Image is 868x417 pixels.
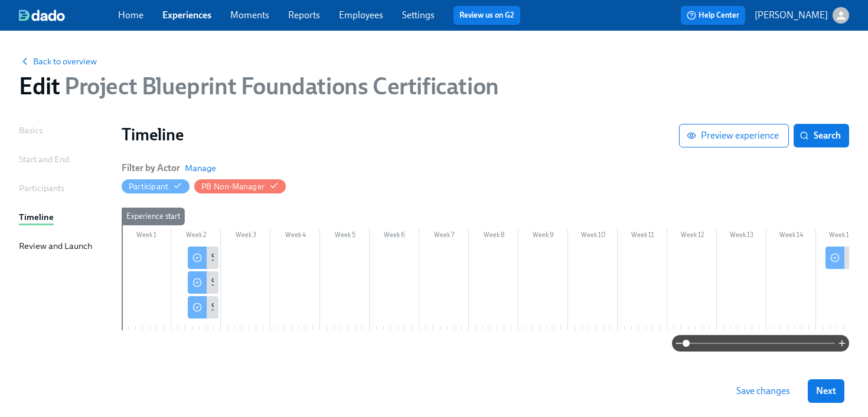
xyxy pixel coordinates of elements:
a: Home [118,9,143,21]
div: Schedule your Project Blueprint Live Certification [211,301,408,314]
button: Help Center [681,6,745,25]
span: Preview experience [689,130,779,142]
div: Hide PB Non-Manager [201,181,265,192]
button: [PERSON_NAME] [755,7,849,24]
a: Moments [230,9,269,21]
span: Project Blueprint Foundations Certification [60,72,498,100]
div: Timeline [19,211,54,224]
div: Participants [19,182,64,195]
div: Week 5 [320,229,370,244]
span: Save changes [736,385,790,397]
div: Schedule your Project Blueprint Live Certification [188,271,218,294]
a: Experiences [162,9,211,21]
div: TARGET AUDIENCES [825,247,856,269]
span: Next [816,385,836,397]
a: Settings [402,9,435,21]
div: Week 10 [568,229,618,244]
span: Search [802,130,841,142]
div: Week 14 [766,229,816,244]
div: Week 15 [816,229,866,244]
a: Review us on G2 [459,9,514,21]
div: Week 2 [171,229,221,244]
div: Experience start [122,208,185,225]
button: Next [808,379,844,403]
div: Week 11 [618,229,667,244]
div: Schedule your Project Blueprint Live Certification [211,251,408,264]
button: Back to overview [19,55,97,67]
div: Week 1 [122,229,171,244]
button: Participant [122,179,190,193]
div: Week 9 [518,229,568,244]
p: [PERSON_NAME] [755,9,828,22]
div: Review and Launch [19,239,92,252]
div: Week 13 [717,229,766,244]
button: PB Non-Manager [194,179,286,193]
h1: Timeline [122,124,679,145]
div: Start and End [19,153,69,166]
div: Schedule your Project Blueprint Live Certification [211,276,408,289]
button: Search [794,124,849,147]
div: Basics [19,124,43,137]
div: Schedule your Project Blueprint Live Certification [188,247,218,269]
h1: Edit [19,72,499,100]
button: Review us on G2 [453,6,520,25]
button: Save changes [728,379,798,403]
img: dado [19,9,65,21]
a: dado [19,9,118,21]
div: Hide Participant [129,181,168,192]
div: Week 6 [370,229,419,244]
div: Week 7 [419,229,469,244]
h6: Filter by Actor [122,162,180,175]
div: Week 8 [469,229,518,244]
a: Employees [339,9,383,21]
div: Week 3 [221,229,270,244]
button: Manage [185,162,216,174]
div: Schedule your Project Blueprint Live Certification [188,296,218,319]
button: Preview experience [679,124,789,147]
span: Help Center [687,9,739,21]
div: Week 4 [270,229,320,244]
a: Reports [288,9,320,21]
div: Week 12 [667,229,717,244]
